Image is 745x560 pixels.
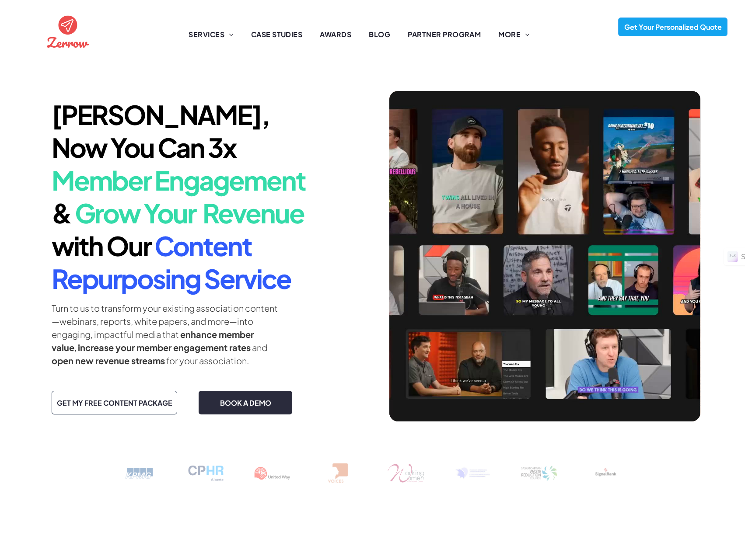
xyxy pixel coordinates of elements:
img: the logo for fitness finder has a red shield with a dumbbell on it . [588,463,624,484]
a: Get Your Personalized Quote [618,17,728,36]
span: Content Repurposing Service [52,229,291,295]
img: a logo for voices with a speech bubble and a silhouette of a person 's head . [321,463,357,484]
a: BOOK A DEMO [199,391,292,414]
a: GET MY FREE CONTENT PACKAGE [52,391,177,414]
span: with [52,229,103,262]
span: [PERSON_NAME], [52,98,269,131]
span: GET MY FREE CONTENT PACKAGE [54,394,175,412]
a: BLOG [360,29,399,40]
img: the logo for fitness finder has a red shield with a dumbbell on it . [455,463,491,484]
span: for your association. [166,355,249,366]
strong: increase your member engagement rates [78,342,251,353]
a: MORE [490,29,538,40]
span: , [74,342,77,353]
img: the logo for fitness finder has a red shield with a dumbbell on it . [388,463,424,484]
img: the logo for united way is a red hand with a rainbow in the background . [255,463,291,484]
span: Member Engagement [52,163,305,196]
a: CASE STUDIES [242,29,311,40]
span: Get Your Personalized Quote [621,18,725,36]
span: Now You Can 3x [52,131,236,163]
img: KPMG [121,463,157,484]
a: SERVICES [180,29,242,40]
span: Our [106,229,151,262]
strong: open new revenue streams [52,355,165,366]
img: the logo for fitness finder has a red shield with a dumbbell on it . [521,463,557,484]
span: and [252,342,267,353]
a: AWARDS [311,29,360,40]
span: Grow Your Revenue [75,196,304,229]
img: the logo for zernow is a red circle with an airplane in it . [45,8,91,55]
a: PARTNER PROGRAM [399,29,490,40]
span: Turn to us to transform your existing association content—webinars, reports, white papers, and mo... [52,303,278,340]
span: BOOK A DEMO [217,394,274,412]
img: Age Friendly Edmonton Logo [188,463,224,484]
span: & [52,196,71,229]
